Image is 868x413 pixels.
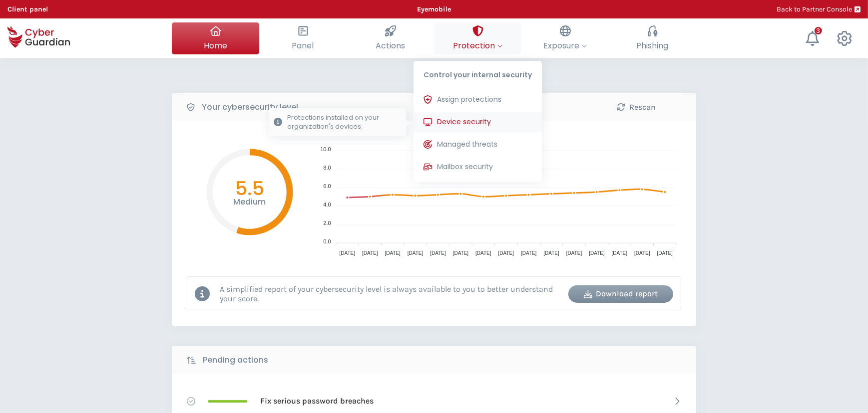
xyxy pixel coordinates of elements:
span: Assign protections [437,94,501,105]
tspan: [DATE] [340,250,356,256]
div: Download report [576,288,666,300]
span: Device security [437,117,491,127]
span: Protection [453,39,502,52]
tspan: [DATE] [453,250,469,256]
button: Mailbox security [414,157,542,177]
tspan: [DATE] [612,250,628,256]
tspan: [DATE] [566,250,582,256]
tspan: [DATE] [498,250,514,256]
span: Managed threats [437,139,497,150]
button: ProtectionControl your internal securityAssign protectionsDevice securityProtections installed on... [434,22,521,54]
button: Phishing [609,22,696,54]
button: Rescan [584,98,689,116]
tspan: [DATE] [475,250,491,256]
span: Exposure [543,39,587,52]
button: Home [172,22,259,54]
tspan: [DATE] [589,250,605,256]
button: Actions [347,22,434,54]
b: Eyemobile [417,5,451,13]
tspan: 6.0 [323,183,331,189]
button: Managed threats [414,135,542,155]
span: Phishing [637,39,669,52]
tspan: 0.0 [323,238,331,244]
span: Actions [376,39,405,52]
span: Home [204,39,227,52]
b: Your cybersecurity level [202,101,298,113]
button: Device securityProtections installed on your organization's devices. [414,112,542,132]
div: Rescan [591,101,681,113]
span: Panel [292,39,314,52]
p: A simplified report of your cybersecurity level is always available to you to better understand y... [220,284,561,303]
p: Protections installed on your organization's devices. [287,113,401,131]
tspan: [DATE] [385,250,401,256]
button: Panel [259,22,347,54]
tspan: [DATE] [430,250,446,256]
tspan: [DATE] [408,250,424,256]
a: Back to Partner Console [777,4,861,14]
tspan: 2.0 [323,220,331,226]
tspan: 10.0 [320,147,331,153]
tspan: [DATE] [543,250,559,256]
tspan: [DATE] [362,250,378,256]
tspan: [DATE] [657,250,673,256]
div: 3 [815,27,822,34]
tspan: [DATE] [521,250,537,256]
button: Download report [568,285,673,303]
tspan: 4.0 [323,202,331,207]
b: Client panel [7,5,48,13]
button: Assign protections [414,90,542,110]
b: Pending actions [203,354,268,366]
tspan: [DATE] [634,250,650,256]
p: Control your internal security [414,61,542,85]
span: Mailbox security [437,162,493,172]
tspan: 8.0 [323,165,331,171]
p: Fix serious password breaches [260,396,374,407]
button: Exposure [521,22,609,54]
